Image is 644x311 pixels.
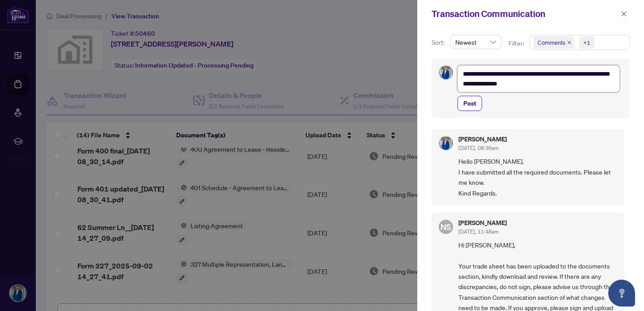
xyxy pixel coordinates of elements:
[441,221,451,233] span: NS
[458,145,499,151] span: [DATE], 08:36am
[583,38,590,47] div: +1
[538,38,565,47] span: Comments
[432,7,618,21] div: Transaction Communication
[458,228,499,235] span: [DATE], 11:48am
[534,36,574,49] span: Comments
[439,136,453,150] img: Profile Icon
[432,38,446,47] p: Sort:
[463,96,476,111] span: Post
[458,96,482,111] button: Post
[621,11,627,17] span: close
[455,35,496,49] span: Newest
[458,156,617,198] span: Hello [PERSON_NAME]. I have submitted all the required documents. Please let me know. Kind Regards.
[567,40,572,45] span: close
[608,280,635,307] button: Open asap
[439,66,453,79] img: Profile Icon
[508,38,525,48] p: Filter:
[458,220,507,226] h5: [PERSON_NAME]
[458,136,507,142] h5: [PERSON_NAME]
